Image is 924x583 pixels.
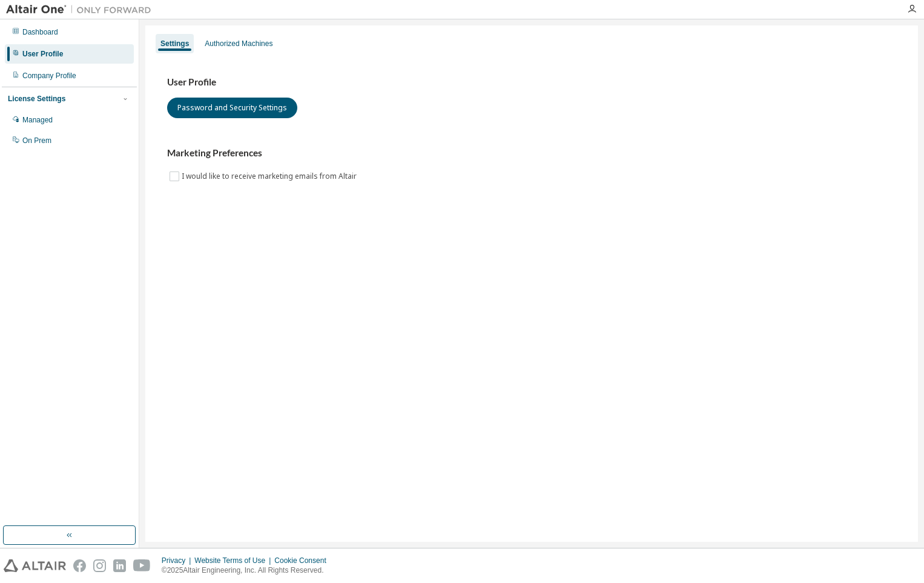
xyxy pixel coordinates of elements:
[113,559,126,572] img: linkedin.svg
[6,4,157,16] img: Altair One
[162,556,194,565] div: Privacy
[4,559,66,572] img: altair_logo.svg
[182,169,359,184] label: I would like to receive marketing emails from Altair
[22,136,51,145] div: On Prem
[22,27,58,37] div: Dashboard
[162,565,334,576] p: © 2025 Altair Engineering, Inc. All Rights Reserved.
[73,559,86,572] img: facebook.svg
[93,559,106,572] img: instagram.svg
[205,39,272,48] div: Authorized Machines
[160,39,189,48] div: Settings
[22,71,76,81] div: Company Profile
[22,49,63,59] div: User Profile
[167,76,896,88] h3: User Profile
[167,147,896,159] h3: Marketing Preferences
[8,94,65,104] div: License Settings
[194,556,274,565] div: Website Terms of Use
[167,98,297,118] button: Password and Security Settings
[274,556,333,565] div: Cookie Consent
[133,559,151,572] img: youtube.svg
[22,115,53,125] div: Managed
